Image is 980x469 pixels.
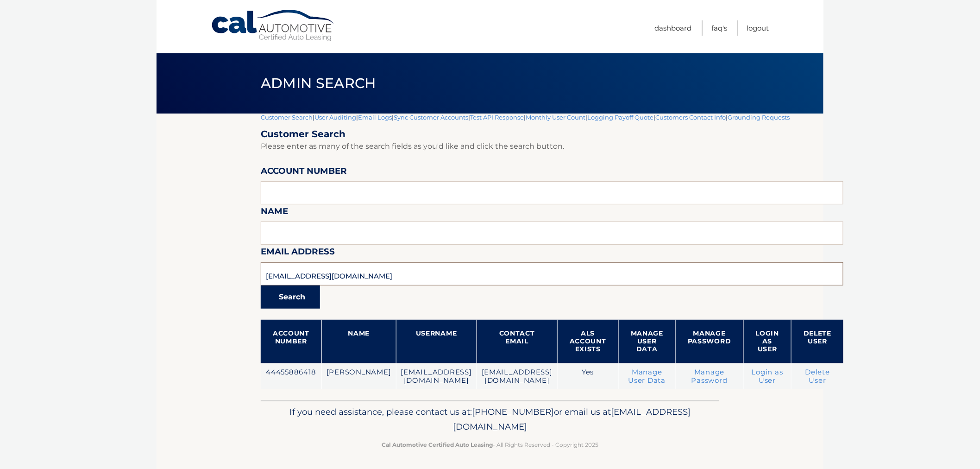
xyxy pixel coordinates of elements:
button: Search [261,285,320,309]
h2: Customer Search [261,128,843,140]
a: Dashboard [654,20,691,36]
td: [EMAIL_ADDRESS][DOMAIN_NAME] [396,363,477,390]
a: User Auditing [314,114,356,121]
th: Manage Password [676,320,744,363]
a: Grounding Requests [728,114,790,121]
a: Login as User [752,368,783,385]
label: Name [261,204,288,222]
a: Manage User Data [628,368,666,385]
th: Login as User [743,320,792,363]
a: Email Logs [358,114,392,121]
th: Contact Email [477,320,557,363]
a: Sync Customer Accounts [394,114,468,121]
th: Account Number [261,320,321,363]
span: Admin Search [261,75,376,92]
label: Account Number [261,164,347,181]
span: [EMAIL_ADDRESS][DOMAIN_NAME] [453,406,691,432]
th: ALS Account Exists [558,320,619,363]
a: Logout [747,20,769,36]
p: Please enter as many of the search fields as you'd like and click the search button. [261,140,843,153]
span: [PHONE_NUMBER] [472,406,554,417]
div: | | | | | | | | [261,114,843,400]
th: Delete User [792,320,844,363]
strong: Cal Automotive Certified Auto Leasing [382,441,493,448]
p: - All Rights Reserved - Copyright 2025 [267,440,713,450]
a: Monthly User Count [526,114,585,121]
a: Test API Response [470,114,524,121]
td: Yes [558,363,619,390]
a: Customer Search [261,114,313,121]
td: [EMAIL_ADDRESS][DOMAIN_NAME] [477,363,557,390]
p: If you need assistance, please contact us at: or email us at [267,405,713,434]
th: Name [321,320,396,363]
a: Customers Contact Info [655,114,726,121]
label: Email Address [261,245,335,262]
a: Logging Payoff Quote [587,114,653,121]
a: Delete User [805,368,830,385]
th: Username [396,320,477,363]
th: Manage User Data [618,320,675,363]
a: FAQ's [711,20,727,36]
a: Manage Password [691,368,728,385]
td: [PERSON_NAME] [321,363,396,390]
td: 44455886418 [261,363,321,390]
a: Cal Automotive [211,9,336,42]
